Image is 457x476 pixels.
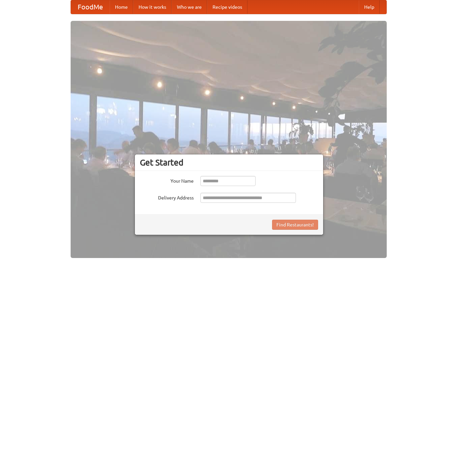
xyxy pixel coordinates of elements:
[140,157,318,168] h3: Get Started
[133,0,172,14] a: How it works
[71,0,110,14] a: FoodMe
[359,0,380,14] a: Help
[140,176,194,184] label: Your Name
[110,0,133,14] a: Home
[207,0,247,14] a: Recipe videos
[140,193,194,201] label: Delivery Address
[272,220,318,230] button: Find Restaurants!
[172,0,207,14] a: Who we are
